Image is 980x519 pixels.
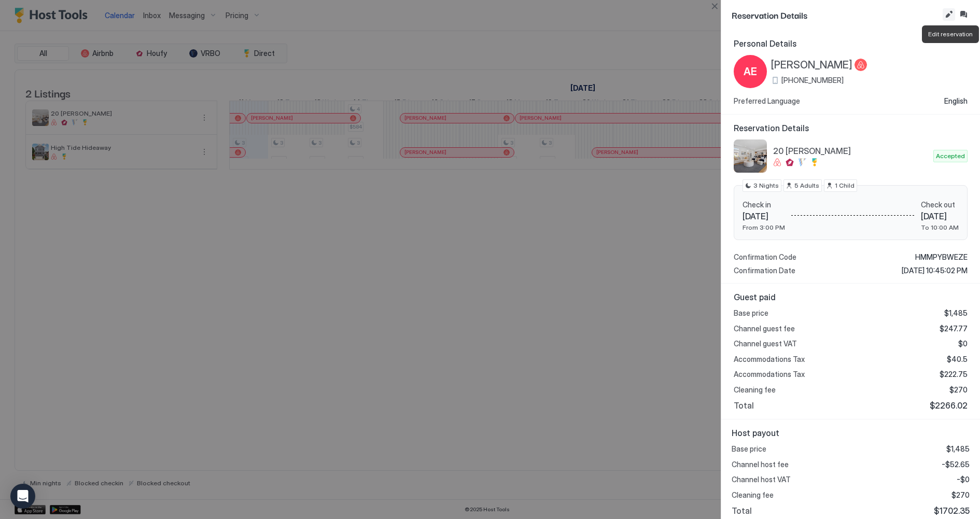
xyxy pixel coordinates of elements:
span: HMMPYBWEZE [915,253,968,262]
span: Cleaning fee [732,490,774,500]
span: $247.77 [940,324,968,333]
span: Reservation Details [732,8,941,21]
span: Confirmation Date [734,266,795,275]
span: Channel host VAT [732,475,791,484]
span: [DATE] [743,211,785,221]
span: [PHONE_NUMBER] [781,76,844,85]
span: [DATE] 10:45:02 PM [902,266,968,275]
span: Channel host fee [732,460,789,469]
span: $270 [951,490,970,500]
span: AE [744,64,757,79]
span: Preferred Language [734,96,800,106]
button: Edit reservation [943,8,955,21]
span: Base price [734,308,768,318]
button: Inbox [957,8,970,21]
span: 20 [PERSON_NAME] [773,146,929,156]
span: $270 [949,385,968,395]
span: $40.5 [947,355,968,364]
span: Accommodations Tax [734,370,805,379]
span: Cleaning fee [734,385,776,395]
span: Guest paid [734,292,968,302]
div: Open Intercom Messenger [10,484,35,509]
span: Base price [732,444,766,454]
span: Accommodations Tax [734,355,805,364]
div: listing image [734,139,767,173]
span: [DATE] [921,211,959,221]
span: Accepted [936,151,965,161]
span: Channel guest VAT [734,339,797,348]
span: Check in [743,200,785,209]
span: Total [732,506,752,516]
span: Host payout [732,428,970,438]
span: Confirmation Code [734,253,796,262]
span: Personal Details [734,38,968,49]
span: 3 Nights [753,181,779,190]
span: $222.75 [940,370,968,379]
span: $2266.02 [930,400,968,411]
span: $0 [958,339,968,348]
span: $1,485 [946,444,970,454]
span: Reservation Details [734,123,968,133]
span: -$52.65 [942,460,970,469]
span: Channel guest fee [734,324,795,333]
span: Edit reservation [928,30,973,39]
span: Total [734,400,754,411]
span: $1702.35 [934,506,970,516]
span: 1 Child [835,181,855,190]
span: To 10:00 AM [921,223,959,231]
span: $1,485 [944,308,968,318]
span: 5 Adults [794,181,819,190]
span: Check out [921,200,959,209]
span: [PERSON_NAME] [771,59,852,72]
span: From 3:00 PM [743,223,785,231]
span: English [944,96,968,106]
span: -$0 [957,475,970,484]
